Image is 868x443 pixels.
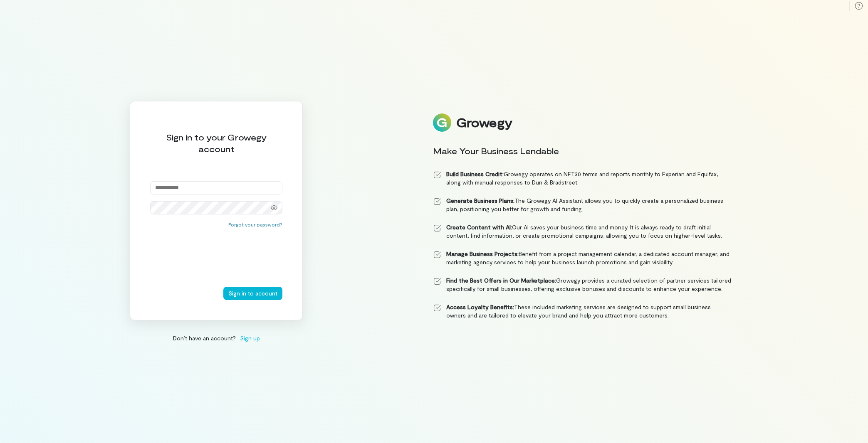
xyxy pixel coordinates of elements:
li: Growegy operates on NET30 terms and reports monthly to Experian and Equifax, along with manual re... [433,170,732,187]
button: Sign in to account [223,287,282,300]
div: Don’t have an account? [130,334,303,342]
li: These included marketing services are designed to support small business owners and are tailored ... [433,303,732,320]
strong: Access Loyalty Benefits: [446,303,514,310]
strong: Create Content with AI: [446,224,512,231]
strong: Manage Business Projects: [446,250,519,257]
li: Our AI saves your business time and money. It is always ready to draft initial content, find info... [433,223,732,240]
li: The Growegy AI Assistant allows you to quickly create a personalized business plan, positioning y... [433,197,732,213]
strong: Find the Best Offers in Our Marketplace: [446,277,556,284]
img: Logo [433,113,451,132]
li: Growegy provides a curated selection of partner services tailored specifically for small business... [433,276,732,293]
div: Make Your Business Lendable [433,145,732,157]
strong: Build Business Credit: [446,170,504,177]
li: Benefit from a project management calendar, a dedicated account manager, and marketing agency ser... [433,250,732,266]
span: Sign up [240,334,260,342]
button: Forgot your password? [228,221,282,228]
div: Sign in to your Growegy account [150,131,282,155]
div: Growegy [456,116,512,130]
strong: Generate Business Plans: [446,197,514,204]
